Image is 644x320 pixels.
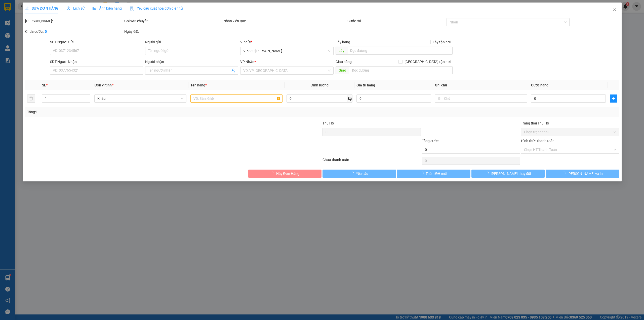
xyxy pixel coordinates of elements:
[420,172,426,175] span: loading
[397,170,470,178] button: Thêm ĐH mới
[471,170,545,178] button: [PERSON_NAME] thay đổi
[347,18,446,24] div: Cước rồi :
[27,109,248,115] div: Tổng: 1
[45,29,47,34] b: 0
[347,47,452,55] input: Dọc đường
[323,170,396,178] button: Yêu cầu
[145,59,238,65] div: Người nhận
[25,7,29,10] span: edit
[93,7,96,10] span: picture
[67,7,70,10] span: clock-circle
[323,121,334,125] span: Thu Hộ
[50,39,143,45] div: SĐT Người Gửi
[546,170,619,178] button: [PERSON_NAME] và In
[610,97,617,101] span: plus
[223,18,346,24] div: Nhân viên tạo:
[521,139,554,143] label: Hình thức thanh toán
[433,80,529,90] th: Ghi chú
[130,7,134,11] img: icon
[491,171,531,176] span: [PERSON_NAME] thay đổi
[347,94,352,103] span: kg
[248,170,321,178] button: Hủy Đơn Hàng
[335,60,351,64] span: Giao hàng
[93,6,122,10] span: Ảnh kiện hàng
[607,3,621,17] button: Close
[50,59,143,65] div: SĐT Người Nhận
[145,39,238,45] div: Người gửi
[612,7,616,11] span: close
[25,29,123,34] div: Chưa cước :
[356,83,375,87] span: Giá trị hàng
[270,172,276,175] span: loading
[422,139,438,143] span: Tổng cước
[426,171,447,176] span: Thêm ĐH mới
[190,83,207,87] span: Tên hàng
[25,18,123,24] div: [PERSON_NAME]:
[231,69,235,73] span: user-add
[350,172,356,175] span: loading
[485,172,491,175] span: loading
[130,6,183,10] span: Yêu cầu xuất hóa đơn điện tử
[240,60,254,64] span: VP Nhận
[27,94,35,103] button: delete
[568,171,603,176] span: [PERSON_NAME] và In
[521,120,619,126] div: Trạng thái Thu Hộ
[94,83,113,87] span: Đơn vị tính
[356,171,368,176] span: Yêu cầu
[335,40,350,44] span: Lấy hàng
[276,171,299,176] span: Hủy Đơn Hàng
[610,94,617,103] button: plus
[322,157,421,166] div: Chưa thanh toán
[435,94,527,103] input: Ghi Chú
[42,83,46,87] span: SL
[240,39,333,45] div: VP gửi
[310,83,328,87] span: Định lượng
[67,6,85,10] span: Lịch sử
[402,59,452,65] span: [GEOGRAPHIC_DATA] tận nơi
[562,172,568,175] span: loading
[335,66,349,74] span: Giao
[124,29,222,34] div: Ngày GD:
[190,94,283,103] input: VD: Bàn, Ghế
[524,128,616,136] span: Chọn trạng thái
[124,18,222,24] div: Gói vận chuyển:
[243,47,330,55] span: VP 330 Lê Duẫn
[335,47,347,55] span: Lấy
[430,39,452,45] span: Lấy tận nơi
[531,83,548,87] span: Cước hàng
[25,6,59,10] span: SỬA ĐƠN HÀNG
[97,95,183,102] span: Khác
[349,66,452,74] input: Dọc đường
